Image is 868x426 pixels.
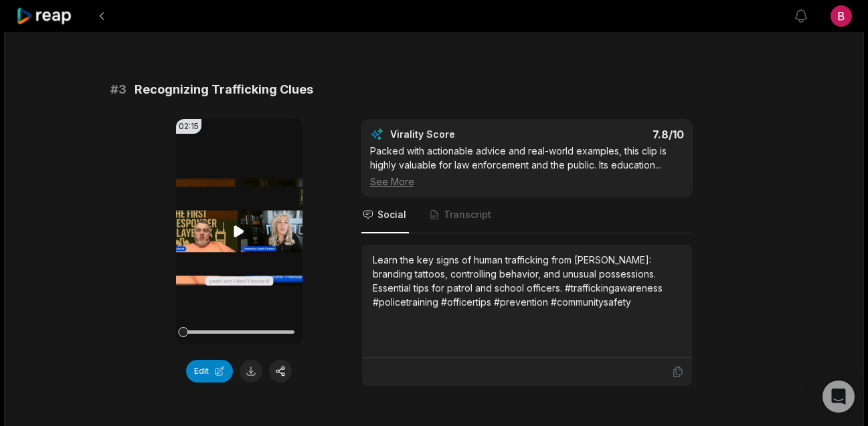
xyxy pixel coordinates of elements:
[135,80,313,99] span: Recognizing Trafficking Clues
[370,144,684,189] div: Packed with actionable advice and real-world examples, this clip is highly valuable for law enfor...
[540,128,684,141] div: 7.8 /10
[390,128,534,141] div: Virality Score
[822,381,855,413] div: Open Intercom Messenger
[444,208,491,221] span: Transcript
[110,80,126,99] span: # 3
[361,197,693,233] nav: Tabs
[176,119,302,344] video: Your browser does not support mp4 format.
[377,208,406,221] span: Social
[186,360,233,383] button: Edit
[373,253,681,309] div: Learn the key signs of human trafficking from [PERSON_NAME]: branding tattoos, controlling behavi...
[370,175,684,189] div: See More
